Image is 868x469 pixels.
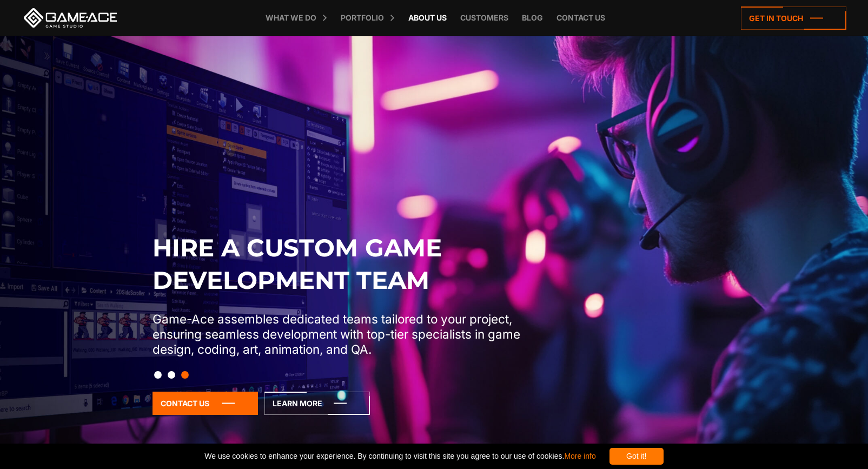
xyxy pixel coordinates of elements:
span: We use cookies to enhance your experience. By continuing to visit this site you agree to our use ... [204,448,595,465]
button: Slide 3 [181,366,189,384]
button: Slide 1 [154,366,162,384]
a: Get in touch [741,6,846,30]
h2: Hire a Custom Game Development Team [153,232,530,296]
p: Game-Ace assembles dedicated teams tailored to your project, ensuring seamless development with t... [153,312,530,357]
button: Slide 2 [168,366,175,384]
a: More info [564,452,595,460]
div: Got it! [609,448,664,465]
a: Contact Us [153,392,258,415]
a: Learn More [264,392,370,415]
